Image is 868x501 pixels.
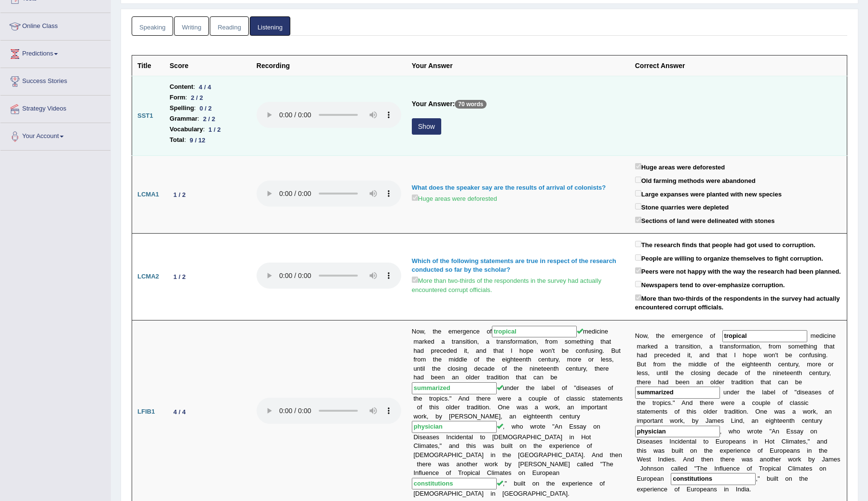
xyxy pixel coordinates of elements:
b: m [675,332,680,339]
b: i [817,351,819,359]
b: r [677,343,679,350]
b: e [721,369,724,376]
b: i [687,351,689,359]
b: h [719,351,722,359]
input: Old farming methods were abandoned [635,177,641,183]
b: r [815,361,817,368]
b: a [665,343,668,350]
b: d [731,369,734,376]
b: o [710,378,714,386]
b: n [700,378,703,386]
b: t [726,361,728,368]
b: e [672,332,675,339]
b: d [819,332,823,339]
b: h [805,343,809,350]
b: d [717,369,720,376]
b: c [809,369,813,376]
b: n [793,369,797,376]
b: n [773,369,776,376]
b: r [655,361,657,368]
th: Title [132,56,164,76]
b: o [828,361,831,368]
b: o [639,332,643,339]
b: e [638,369,641,376]
b: b [785,351,788,359]
b: I [734,351,736,359]
div: 2 / 2 [199,114,219,124]
b: e [832,332,836,339]
b: i [751,343,753,350]
label: Peers were not happy with the way the research had been planned. [635,265,841,277]
b: i [702,369,704,376]
b: o [693,343,697,350]
b: n [686,378,689,386]
b: h [677,369,680,376]
b: t [754,361,756,368]
div: 4 / 4 [195,82,215,92]
b: LCMA1 [137,191,159,198]
b: h [768,361,771,368]
label: Stone quarries were depleted [635,201,729,212]
b: s [814,351,818,359]
b: a [640,351,644,359]
b: h [658,332,661,339]
b: e [642,378,645,386]
b: u [641,361,644,368]
b: n [762,361,766,368]
b: h [759,369,762,376]
input: Huge areas were deforested [412,195,418,201]
li: : [170,124,246,135]
b: l [694,369,695,376]
b: t [788,361,790,368]
b: d [644,351,647,359]
label: Old farming methods were abandoned [635,175,756,186]
b: n [806,351,809,359]
b: e [790,369,793,376]
b: Grammar [170,113,198,124]
b: d [665,378,668,386]
b: n [697,343,701,350]
b: s [788,343,791,350]
b: m [795,343,800,350]
b: f [809,351,811,359]
label: Large expanses were planted with new species [635,188,782,199]
b: g [707,369,710,376]
b: h [750,361,754,368]
b: a [679,343,682,350]
p: 70 words [455,100,487,109]
b: r [721,343,723,350]
b: n [682,343,686,350]
b: e [680,332,684,339]
b: e [680,369,684,376]
a: Success Stories [0,68,110,92]
b: h [638,378,642,386]
b: m [688,361,693,368]
b: o [768,351,772,359]
b: t [675,369,677,376]
b: w [643,332,647,339]
b: c [691,369,694,376]
b: d [698,361,702,368]
input: Sections of land were delineated with stones [635,217,641,223]
b: i [693,361,695,368]
b: a [722,351,725,359]
b: e [679,378,682,386]
b: p [654,351,658,359]
b: w [764,351,768,359]
th: Score [164,56,251,76]
b: s [645,369,648,376]
label: Huge areas were deforested [635,161,725,172]
b: n [815,369,819,376]
b: n [828,332,832,339]
th: Recording [251,56,407,76]
button: Show [412,118,441,135]
b: t [757,369,759,376]
b: f [748,369,750,376]
b: N [635,332,639,339]
b: t [644,361,646,368]
b: o [802,351,806,359]
label: Huge areas were deforested [412,193,497,204]
b: a [662,378,665,386]
b: i [745,361,746,368]
b: s [699,369,702,376]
